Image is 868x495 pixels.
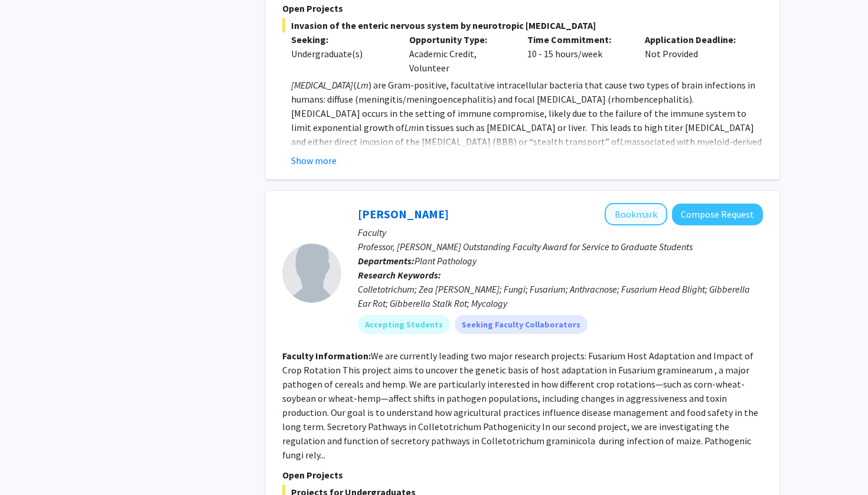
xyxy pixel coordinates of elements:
b: Research Keywords: [358,269,441,281]
fg-read-more: We are currently leading two major research projects: Fusarium Host Adaptation and Impact of Crop... [282,350,758,461]
mat-chip: Accepting Students [358,315,450,334]
p: Open Projects [282,1,763,15]
p: Time Commitment: [527,32,628,47]
p: Open Projects [282,468,763,482]
div: Not Provided [636,32,754,75]
p: Professor, [PERSON_NAME] Outstanding Faculty Award for Service to Graduate Students [358,240,763,254]
a: [PERSON_NAME] [358,206,449,221]
p: Seeking: [291,32,391,47]
b: Faculty Information: [282,350,371,362]
span: Invasion of the enteric nervous system by neurotropic [MEDICAL_DATA] [282,18,763,32]
em: Lm [620,136,632,147]
iframe: Chat [9,442,50,486]
span: Plant Pathology [415,255,477,267]
em: Lm [357,79,368,91]
button: Compose Request to Lisa Vaillancourt [672,204,763,225]
button: Show more [291,153,337,168]
em: [MEDICAL_DATA] [291,79,353,91]
mat-chip: Seeking Faculty Collaborators [455,315,588,334]
p: Faculty [358,225,763,240]
div: 10 - 15 hours/week [518,32,637,75]
b: Departments: [358,255,415,267]
div: Undergraduate(s) [291,47,391,61]
button: Add Lisa Vaillancourt to Bookmarks [605,203,667,225]
div: Colletotrichum; Zea [PERSON_NAME]; Fungi; Fusarium; Anthracnose; Fusarium Head Blight; Gibberella... [358,282,763,310]
p: Opportunity Type: [409,32,510,47]
em: Lm [404,122,416,133]
div: Academic Credit, Volunteer [400,32,518,75]
p: Application Deadline: [645,32,745,47]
